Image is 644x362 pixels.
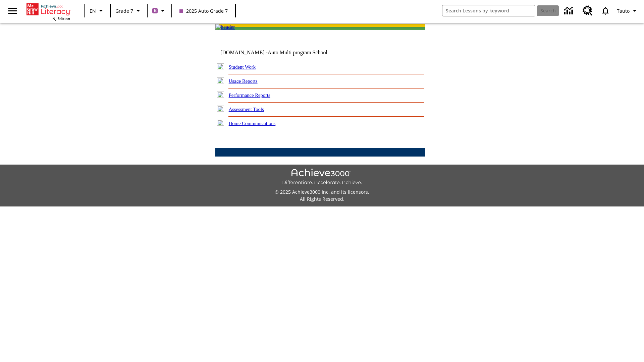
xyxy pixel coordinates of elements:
a: Home Communications [229,121,276,126]
button: Profile/Settings [614,5,641,17]
img: plus.gif [217,120,224,126]
img: header [215,24,235,30]
div: Home [26,2,70,21]
a: Student Work [229,64,256,70]
button: Boost Class color is purple. Change class color [150,5,169,17]
a: Resource Center, Will open in new tab [579,2,597,20]
img: plus.gif [217,92,224,98]
a: Data Center [560,2,579,20]
img: Achieve3000 Differentiate Accelerate Achieve [282,169,362,186]
span: Tauto [617,7,630,14]
td: [DOMAIN_NAME] - [220,50,344,56]
img: plus.gif [217,63,224,69]
span: 2025 Auto Grade 7 [179,7,228,14]
img: plus.gif [217,77,224,83]
button: Language: EN, Select a language [87,5,108,17]
span: B [154,6,157,15]
a: Notifications [597,2,614,19]
button: Grade: Grade 7, Select a grade [113,5,145,17]
img: plus.gif [217,106,224,112]
span: EN [90,7,96,14]
span: NJ Edition [52,16,70,21]
a: Usage Reports [229,78,258,84]
nobr: Auto Multi program School [268,50,327,55]
a: Performance Reports [229,93,270,98]
input: search field [442,5,535,16]
a: Assessment Tools [229,107,264,112]
button: Open side menu [3,1,22,21]
span: Grade 7 [115,7,133,14]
